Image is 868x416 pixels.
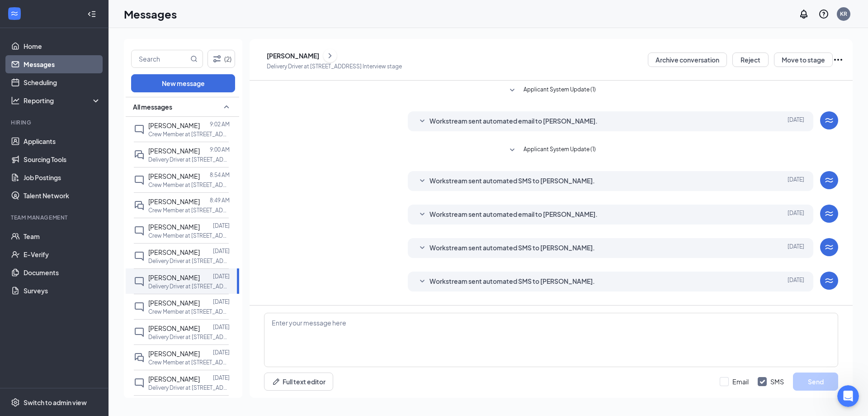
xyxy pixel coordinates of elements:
button: Full text editorPen [264,373,333,391]
p: [DATE] [213,374,230,382]
div: Switch to admin view [24,398,87,407]
span: [PERSON_NAME] [148,121,200,129]
span: [PERSON_NAME] [148,197,200,206]
p: 8:54 AM [210,171,230,179]
svg: SmallChevronDown [417,276,428,287]
svg: ChatInactive [134,276,145,287]
p: Delivery Driver at [STREET_ADDRESS] [148,282,230,290]
p: Crew Member at [STREET_ADDRESS] [148,130,230,138]
svg: WorkstreamLogo [824,115,835,126]
span: [PERSON_NAME] [148,223,200,231]
span: [PERSON_NAME] [148,248,200,256]
p: Crew Member at [STREET_ADDRESS] [148,359,230,366]
button: SmallChevronDownApplicant System Update (1) [507,145,596,156]
a: Home [24,37,101,55]
span: [PERSON_NAME] [148,324,200,332]
span: All messages [133,102,172,111]
svg: ChatInactive [134,225,145,236]
span: Workstream sent automated SMS to [PERSON_NAME]. [429,276,595,287]
svg: ChatInactive [134,175,145,186]
svg: SmallChevronDown [507,85,518,96]
span: [DATE] [788,176,804,186]
svg: WorkstreamLogo [10,9,19,18]
svg: Analysis [11,96,20,105]
svg: Settings [11,398,20,407]
p: Crew Member at [STREET_ADDRESS] [148,308,230,316]
a: E-Verify [24,245,101,263]
svg: WorkstreamLogo [824,175,835,186]
a: Job Postings [24,168,101,186]
svg: DoubleChat [134,200,145,211]
a: Documents [24,263,101,282]
span: Applicant System Update (1) [524,85,596,96]
div: KR [840,10,847,18]
svg: WorkstreamLogo [824,275,835,286]
span: Workstream sent automated SMS to [PERSON_NAME]. [429,176,595,186]
span: Workstream sent automated SMS to [PERSON_NAME]. [429,243,595,253]
p: Delivery Driver at [STREET_ADDRESS] [148,156,230,163]
svg: QuestionInfo [818,9,829,19]
div: [PERSON_NAME] [267,51,319,60]
p: [DATE] [213,247,230,255]
p: Crew Member at [STREET_ADDRESS] [148,232,230,239]
a: Team [24,227,101,245]
svg: SmallChevronDown [417,209,428,220]
p: [DATE] [213,298,230,306]
span: [DATE] [788,116,804,127]
input: Search [132,50,189,67]
svg: DoubleChat [134,352,145,363]
svg: ChatInactive [134,301,145,312]
svg: WorkstreamLogo [824,242,835,253]
a: Surveys [24,282,101,300]
svg: MagnifyingGlass [190,55,198,62]
p: Delivery Driver at [STREET_ADDRESS] [148,384,230,392]
svg: Filter [212,53,222,64]
svg: SmallChevronDown [417,176,428,186]
p: 8:49 AM [210,196,230,204]
p: [DATE] [213,349,230,356]
span: [PERSON_NAME] [148,147,200,155]
a: Scheduling [24,73,101,91]
button: SmallChevronDownApplicant System Update (1) [507,85,596,96]
svg: SmallChevronDown [507,145,518,156]
span: [PERSON_NAME] [148,273,200,282]
span: [PERSON_NAME] [148,172,200,180]
span: [DATE] [788,276,804,287]
svg: Collapse [87,10,96,19]
h1: Messages [124,6,177,22]
button: Archive conversation [648,53,727,67]
div: Reporting [24,96,101,105]
span: [DATE] [788,209,804,220]
p: [DATE] [213,222,230,230]
p: [DATE] [213,273,230,280]
span: Applicant System Update (1) [524,145,596,156]
span: Workstream sent automated email to [PERSON_NAME]. [429,116,598,127]
svg: SmallChevronDown [417,116,428,127]
a: Messages [24,55,101,73]
p: Crew Member at [STREET_ADDRESS] [148,181,230,189]
p: 9:02 AM [210,120,230,128]
svg: Pen [272,377,281,386]
button: ChevronRight [323,49,337,62]
a: Sourcing Tools [24,150,101,168]
span: [PERSON_NAME] [148,299,200,307]
span: [PERSON_NAME] [148,349,200,358]
a: Applicants [24,132,101,150]
p: Crew Member at [STREET_ADDRESS] [148,206,230,214]
div: Hiring [11,119,99,126]
button: Reject [732,53,769,67]
p: 9:00 AM [210,146,230,153]
svg: ChatInactive [134,124,145,135]
p: [DATE] [213,323,230,331]
svg: SmallChevronDown [417,243,428,253]
span: [DATE] [788,243,804,253]
svg: Ellipses [833,54,844,65]
p: Delivery Driver at [STREET_ADDRESS] Interview stage [267,62,402,70]
svg: ChatInactive [134,251,145,262]
button: Move to stage [774,53,833,67]
svg: Notifications [798,9,809,19]
div: Team Management [11,214,99,221]
svg: ChatInactive [134,378,145,388]
button: Filter (2) [208,50,235,68]
svg: DoubleChat [134,149,145,160]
